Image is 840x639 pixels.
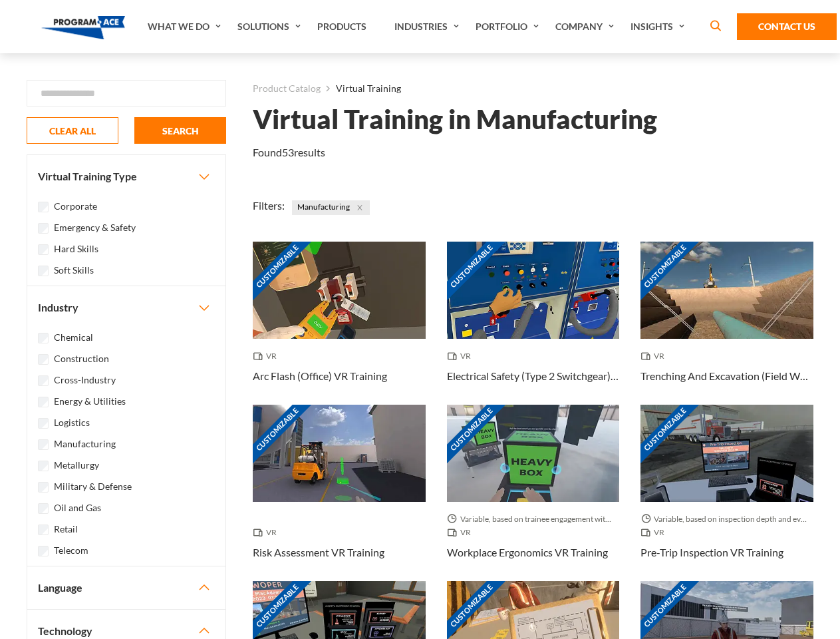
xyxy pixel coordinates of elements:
span: VR [447,349,476,363]
input: Energy & Utilities [38,397,49,407]
span: VR [640,526,670,539]
label: Construction [54,351,109,366]
span: VR [253,526,282,539]
h3: Risk Assessment VR Training [253,544,384,560]
button: Language [27,566,225,609]
input: Telecom [38,546,49,556]
a: Customizable Thumbnail - Workplace Ergonomics VR Training Variable, based on trainee engagement w... [447,405,620,581]
input: Manufacturing [38,439,49,450]
label: Manufacturing [54,437,116,451]
label: Hard Skills [54,242,98,256]
a: Product Catalog [253,80,321,97]
a: Customizable Thumbnail - Trenching And Excavation (Field Work) VR Training VR Trenching And Excav... [640,242,813,405]
li: Virtual Training [321,80,401,97]
label: Telecom [54,543,88,558]
nav: breadcrumb [253,80,813,97]
input: Hard Skills [38,244,49,255]
label: Cross-Industry [54,373,116,387]
p: Found results [253,144,325,160]
h1: Virtual Training in Manufacturing [253,108,657,131]
label: Metallurgy [54,458,99,473]
label: Emergency & Safety [54,220,136,235]
span: Variable, based on inspection depth and event interaction. [640,513,813,526]
h3: Workplace Ergonomics VR Training [447,544,608,560]
h3: Arc Flash (Office) VR Training [253,368,387,384]
label: Oil and Gas [54,501,101,515]
span: VR [447,526,476,539]
h3: Trenching And Excavation (Field Work) VR Training [640,368,813,384]
input: Oil and Gas [38,503,49,514]
input: Logistics [38,418,49,429]
a: Contact Us [737,13,837,40]
button: Virtual Training Type [27,155,225,198]
img: Program-Ace [41,16,126,39]
a: Customizable Thumbnail - Pre-Trip Inspection VR Training Variable, based on inspection depth and ... [640,405,813,581]
input: Construction [38,354,49,365]
input: Cross-Industry [38,375,49,386]
label: Logistics [54,415,90,430]
span: Variable, based on trainee engagement with exercises. [447,513,620,526]
a: Customizable Thumbnail - Electrical Safety (Type 2 Switchgear) VR Training VR Electrical Safety (... [447,242,620,405]
button: CLEAR ALL [27,117,118,144]
span: Manufacturing [292,200,370,215]
input: Military & Defense [38,482,49,493]
label: Energy & Utilities [54,394,126,409]
input: Corporate [38,202,49,212]
em: 53 [282,146,294,158]
input: Emergency & Safety [38,223,49,234]
label: Soft Skills [54,263,94,278]
span: VR [253,349,282,363]
label: Chemical [54,330,93,345]
label: Military & Defense [54,479,132,494]
button: Industry [27,286,225,329]
a: Customizable Thumbnail - Arc Flash (Office) VR Training VR Arc Flash (Office) VR Training [253,242,426,405]
input: Soft Skills [38,266,49,276]
h3: Pre-Trip Inspection VR Training [640,544,783,560]
a: Customizable Thumbnail - Risk Assessment VR Training VR Risk Assessment VR Training [253,405,426,581]
input: Chemical [38,333,49,343]
span: Filters: [253,199,285,212]
button: Close [352,200,367,215]
input: Retail [38,525,49,535]
h3: Electrical Safety (Type 2 Switchgear) VR Training [447,368,620,384]
span: VR [640,349,670,363]
label: Retail [54,522,78,536]
input: Metallurgy [38,461,49,471]
label: Corporate [54,199,97,214]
